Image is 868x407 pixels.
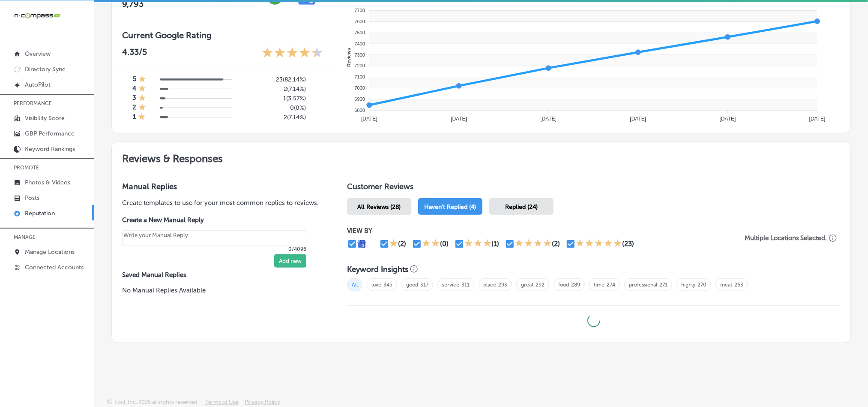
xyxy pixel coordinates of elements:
tspan: [DATE] [809,116,826,122]
div: 1 Star [389,239,398,249]
p: Locl, Inc. 2025 all rights reserved. [114,399,199,405]
p: No Manual Replies Available [122,286,320,295]
a: 274 [607,282,615,288]
a: place [483,282,496,288]
p: Posts [25,194,39,202]
p: GBP Performance [25,130,75,137]
p: Multiple Locations Selected. [745,234,827,242]
div: (23) [622,240,634,248]
span: Replied (24) [505,203,538,211]
tspan: 6900 [355,96,365,102]
a: 317 [420,282,428,288]
tspan: 7100 [355,74,365,79]
a: meat [720,282,732,288]
h4: 1 [133,113,136,122]
div: 1 Star [138,75,146,84]
p: 0/4096 [122,246,306,252]
a: good [406,282,418,288]
tspan: [DATE] [361,116,377,122]
a: time [594,282,605,288]
p: VIEW BY [347,227,742,235]
p: Overview [25,50,51,57]
tspan: [DATE] [630,116,647,122]
a: 311 [461,282,470,288]
text: Reviews [346,48,351,67]
h2: Reviews & Responses [112,142,850,172]
label: Create a New Manual Reply [122,216,306,224]
div: 1 Star [138,84,146,94]
div: 3 Stars [464,239,492,249]
p: AutoPilot [25,81,51,88]
tspan: 7600 [355,19,365,24]
p: Reputation [25,210,55,217]
tspan: 6800 [355,108,365,113]
tspan: [DATE] [720,116,736,122]
a: 270 [697,282,706,288]
a: service [442,282,459,288]
h3: Current Google Rating [122,30,323,40]
a: professional [629,282,657,288]
button: Add new [274,254,306,268]
tspan: 7000 [355,85,365,90]
p: Photos & Videos [25,179,70,186]
p: Create templates to use for your most common replies to reviews. [122,198,320,208]
a: love [371,282,381,288]
p: 4.33 /5 [122,47,147,60]
h4: 4 [132,84,136,94]
div: (0) [440,240,449,248]
div: (1) [492,240,500,248]
h5: 2 ( 7.14% ) [248,114,306,121]
tspan: 7700 [355,8,365,13]
h4: 2 [132,103,136,113]
a: great [521,282,533,288]
p: Connected Accounts [25,264,84,271]
h5: 0 ( 0% ) [248,104,306,112]
tspan: 7200 [355,63,365,69]
span: All [347,278,362,291]
p: Keyword Rankings [25,145,75,153]
a: 345 [383,282,392,288]
h5: 2 ( 7.14% ) [248,85,306,93]
h5: 1 ( 3.57% ) [248,95,306,102]
h3: Keyword Insights [347,265,408,274]
div: 2 Stars [422,239,440,249]
tspan: [DATE] [541,116,557,122]
textarea: Create your Quick Reply [122,230,306,246]
label: Saved Manual Replies [122,271,320,279]
tspan: 7500 [355,30,365,35]
h1: Customer Reviews [347,182,840,195]
h3: Manual Replies [122,182,320,191]
a: 271 [659,282,667,288]
span: Haven't Replied (4) [425,203,476,211]
a: food [558,282,569,288]
tspan: 7400 [355,41,365,46]
p: Manage Locations [25,248,75,256]
p: Directory Sync [25,66,66,73]
h4: 3 [132,94,136,103]
div: 4.33 Stars [262,47,323,60]
img: 660ab0bf-5cc7-4cb8-ba1c-48b5ae0f18e60NCTV_CLogo_TV_Black_-500x88.png [14,12,61,20]
h5: 23 ( 82.14% ) [248,76,306,83]
h4: 5 [133,75,136,84]
div: 4 Stars [515,239,552,249]
span: All Reviews (28) [358,203,401,211]
a: 263 [734,282,743,288]
div: 1 Star [138,103,146,113]
div: (2) [552,240,560,248]
p: Visibility Score [25,115,65,122]
div: 1 Star [138,94,146,103]
div: (2) [398,240,406,248]
a: highly [681,282,695,288]
a: 292 [536,282,545,288]
tspan: [DATE] [451,116,467,122]
a: 293 [498,282,507,288]
a: 289 [571,282,580,288]
tspan: 7300 [355,52,365,57]
div: 5 Stars [576,239,622,249]
div: 1 Star [138,113,146,122]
